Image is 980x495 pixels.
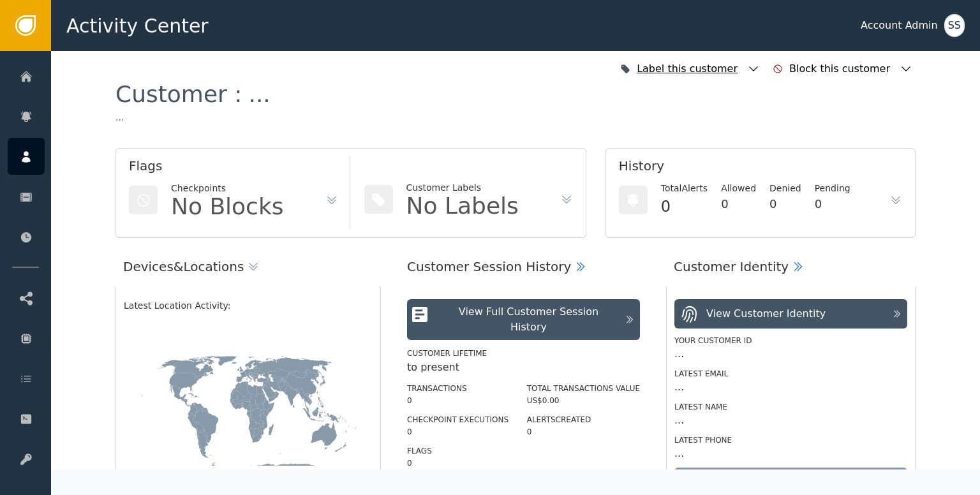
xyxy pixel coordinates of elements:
div: 0 [769,195,801,212]
div: View Customer Identity [706,306,826,321]
div: Allowed [721,182,756,195]
div: ... [674,413,907,428]
div: Flags [129,156,338,182]
button: View Customer Identity [674,299,907,329]
label: Alerts Created [527,415,591,424]
div: Block this customer [789,61,893,77]
div: Label this customer [637,61,741,77]
div: Customer Labels [406,181,519,195]
div: Customer : [115,83,271,106]
button: View Full Customer Session History [407,299,640,340]
div: No Blocks [171,195,284,218]
div: ... [674,446,907,461]
div: Total Alerts [661,182,708,195]
div: 0 [527,426,640,438]
label: Transactions [407,384,467,393]
div: 0 [721,195,756,212]
button: Block this customer [769,55,916,83]
button: Label this customer [617,55,763,83]
button: SS [944,14,965,37]
div: ... [674,380,907,395]
div: Your Customer ID [674,335,907,346]
div: US$0.00 [527,395,640,406]
div: 0 [815,195,850,212]
div: Latest Email [674,368,907,380]
div: to present [407,360,640,375]
div: 0 [407,426,509,438]
div: ... [115,106,124,129]
div: 0 [661,195,708,218]
div: Pending [815,182,850,195]
div: ... [674,346,907,362]
div: Latest Name [674,401,907,413]
div: ... [248,83,270,106]
div: 0 [407,395,509,406]
span: Activity Center [66,11,209,40]
div: View Full Customer Session History [439,304,618,335]
label: Checkpoint Executions [407,415,509,424]
div: Latest Phone [674,434,907,446]
label: Flags [407,447,432,455]
div: Account Admin [861,18,938,33]
div: 0 [407,457,509,469]
div: Customer Session History [407,257,571,276]
div: Devices & Locations [123,257,244,276]
div: Latest Location Activity: [124,299,373,313]
label: Total Transactions Value [527,384,640,393]
div: Checkpoints [171,182,284,195]
div: History [619,156,902,182]
div: Customer Identity [674,257,789,276]
label: Customer Lifetime [407,349,487,358]
div: Denied [769,182,801,195]
div: No Labels [406,195,519,218]
div: Number of sources: 0 [674,468,907,485]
